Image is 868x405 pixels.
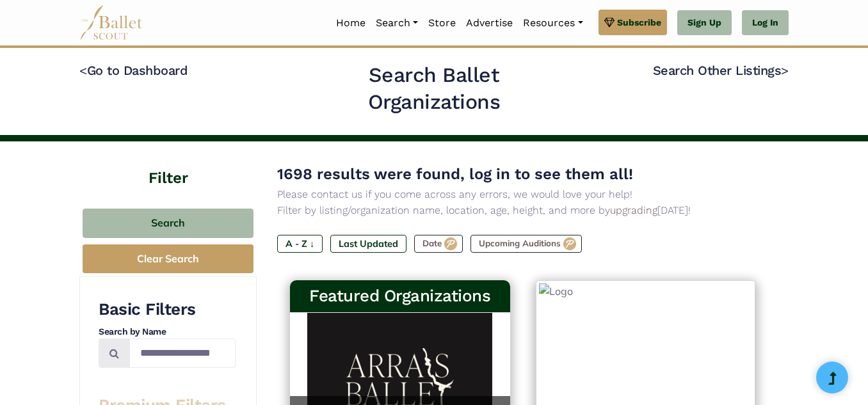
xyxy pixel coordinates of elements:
input: Search by names... [129,338,236,369]
a: Log In [742,10,789,36]
label: Upcoming Auditions [470,235,582,253]
label: Date [414,235,463,253]
img: gem.svg [604,15,615,29]
a: upgrading [610,204,657,216]
label: A - Z ↓ [277,235,323,253]
span: 1698 results were found, log in to see them all! [277,165,633,183]
h4: Filter [79,141,257,189]
a: Store [423,10,461,36]
a: <Go to Dashboard [79,63,188,78]
a: Advertise [461,10,518,36]
h4: Search by Name [99,326,236,338]
a: Home [331,10,371,36]
a: Search [371,10,423,36]
button: Clear Search [83,244,253,273]
p: Filter by listing/organization name, location, age, height, and more by [DATE]! [277,202,768,219]
h3: Featured Organizations [300,285,500,307]
label: Last Updated [330,235,406,253]
a: Search Other Listings> [653,63,789,78]
code: < [79,62,87,78]
h2: Search Ballet Organizations [305,62,564,115]
a: Resources [518,10,588,36]
h3: Basic Filters [99,299,236,321]
button: Search [83,209,253,239]
p: Please contact us if you come across any errors, we would love your help! [277,186,768,203]
a: Subscribe [599,10,667,35]
code: > [781,62,789,78]
a: Sign Up [677,10,732,36]
span: Subscribe [617,15,661,29]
